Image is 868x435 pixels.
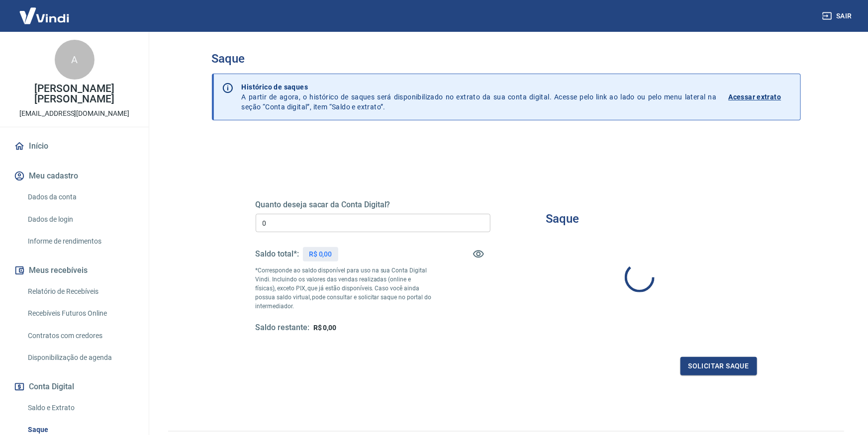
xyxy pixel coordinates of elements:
[256,249,299,259] h5: Saldo total*:
[19,108,129,119] p: [EMAIL_ADDRESS][DOMAIN_NAME]
[309,249,332,260] p: R$ 0,00
[55,40,95,80] div: A
[212,52,801,66] h3: Saque
[24,398,137,418] a: Saldo e Extrato
[256,266,432,311] p: *Corresponde ao saldo disponível para uso na sua Conta Digital Vindi. Incluindo os valores das ve...
[12,260,137,281] button: Meus recebíveis
[24,209,137,230] a: Dados de login
[242,82,717,92] p: Histórico de saques
[24,348,137,368] a: Disponibilização de agenda
[24,231,137,252] a: Informe de rendimentos
[12,165,137,187] button: Meu cadastro
[729,92,781,102] p: Acessar extrato
[256,200,490,210] h5: Quanto deseja sacar da Conta Digital?
[820,7,856,25] button: Sair
[313,324,337,332] span: R$ 0,00
[24,281,137,302] a: Relatório de Recebíveis
[546,212,579,226] h3: Saque
[24,326,137,346] a: Contratos com credores
[24,187,137,207] a: Dados da conta
[12,376,137,398] button: Conta Digital
[24,303,137,324] a: Recebíveis Futuros Online
[680,357,757,375] button: Solicitar saque
[256,323,309,333] h5: Saldo restante:
[729,82,792,112] a: Acessar extrato
[12,0,77,31] img: Vindi
[242,82,717,112] p: A partir de agora, o histórico de saques será disponibilizado no extrato da sua conta digital. Ac...
[12,135,137,157] a: Início
[8,84,141,104] p: [PERSON_NAME] [PERSON_NAME]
